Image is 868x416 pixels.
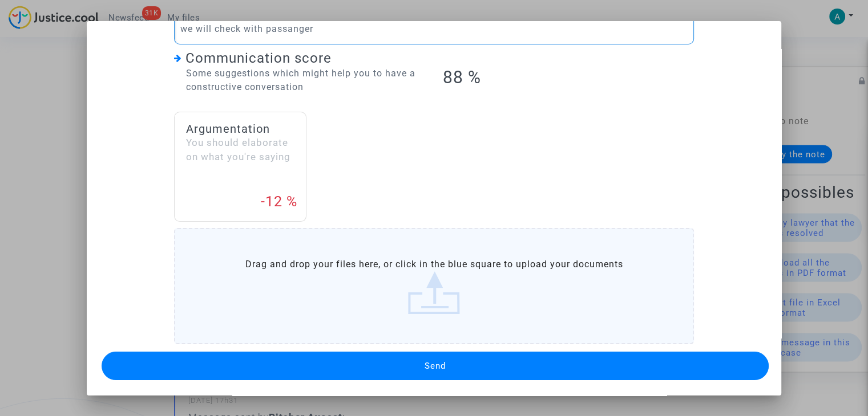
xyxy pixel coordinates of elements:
div: You should elaborate on what you're saying [186,136,294,165]
h4: Argumentation [186,122,294,136]
div: -12 % [261,191,297,213]
span: Send [425,361,446,371]
p: we will check with passanger [180,22,688,36]
div: Some suggestions which might help you to have a constructive conversation [174,67,426,94]
div: Rich Text Editor, main [174,13,694,44]
span: Communication score [185,50,332,66]
button: Send [102,352,769,380]
h1: 88 % [442,67,694,88]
